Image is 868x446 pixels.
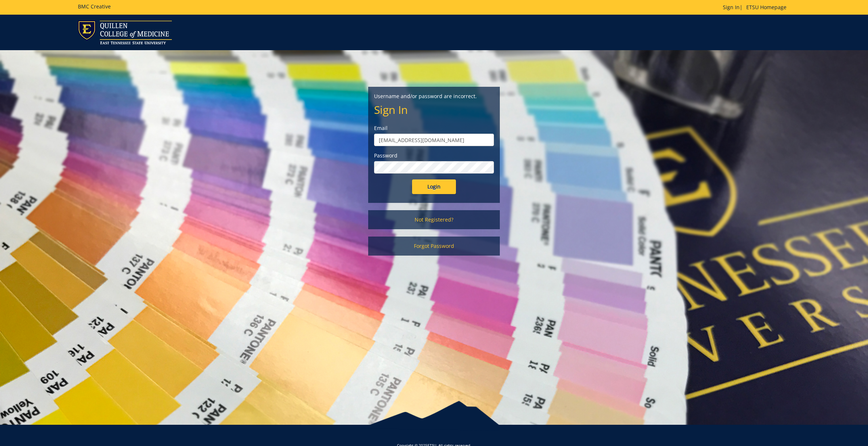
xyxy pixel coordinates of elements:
[412,179,456,194] input: Login
[374,152,494,159] label: Password
[743,4,790,11] a: ETSU Homepage
[374,124,494,132] label: Email
[374,93,494,100] p: Username and/or password are incorrect.
[723,4,740,11] a: Sign In
[368,210,500,229] a: Not Registered?
[723,4,790,11] p: |
[374,104,494,116] h2: Sign In
[78,21,172,44] img: ETSU logo
[78,4,111,9] h5: BMC Creative
[368,237,500,256] a: Forgot Password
